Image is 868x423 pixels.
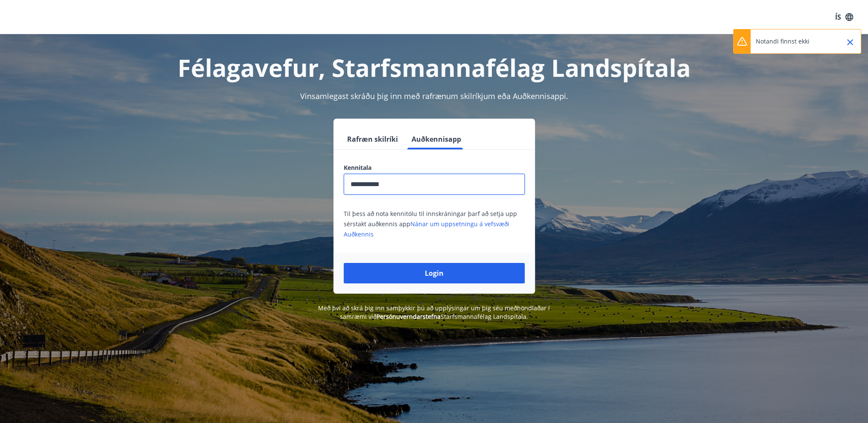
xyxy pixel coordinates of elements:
label: Kennitala [344,163,525,172]
a: Persónuverndarstefna [377,312,441,321]
button: Rafræn skilríki [344,129,401,149]
button: Close [843,35,857,50]
span: Með því að skrá þig inn samþykkir þú að upplýsingar um þig séu meðhöndlaðar í samræmi við Starfsm... [318,304,550,321]
button: Login [344,263,525,283]
a: Nánar um uppsetningu á vefsvæði Auðkennis [344,220,509,238]
button: Auðkennisapp [408,129,465,149]
button: ÍS [830,9,858,25]
span: Til þess að nota kennitölu til innskráningar þarf að setja upp sérstakt auðkennis app [344,210,517,238]
span: Vinsamlegast skráðu þig inn með rafrænum skilríkjum eða Auðkennisappi. [300,91,568,101]
p: Notandi finnst ekki [756,37,810,46]
h1: Félagavefur, Starfsmannafélag Landspítala [137,51,731,84]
